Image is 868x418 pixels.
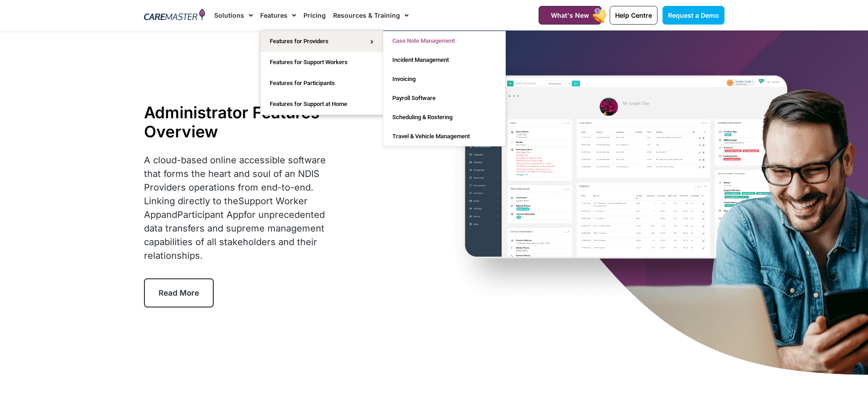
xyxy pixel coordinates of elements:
[383,70,505,89] a: Invoicing
[615,11,652,19] span: Help Centre
[144,9,205,22] img: CareMaster Logo
[383,31,505,50] a: Case Note Management
[177,209,244,220] a: Participant App
[383,50,505,70] a: Incident Management
[668,11,719,19] span: Request a Demo
[144,103,341,141] h1: Administrator Features Overview
[383,89,505,108] a: Payroll Software
[261,94,383,115] a: Features for Support at Home
[663,6,724,25] a: Request a Demo
[261,52,383,73] a: Features for Support Workers
[539,6,601,25] a: What's New
[261,73,383,94] a: Features for Participants
[159,288,199,297] span: Read More
[383,31,506,146] ul: Features for Providers
[383,127,505,146] a: Travel & Vehicle Management
[260,30,383,115] ul: Features
[261,31,383,52] a: Features for Providers
[551,11,589,19] span: What's New
[610,6,657,25] a: Help Centre
[383,108,505,127] a: Scheduling & Rostering
[144,278,214,307] a: Read More
[144,155,326,261] span: A cloud-based online accessible software that forms the heart and soul of an NDIS Providers opera...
